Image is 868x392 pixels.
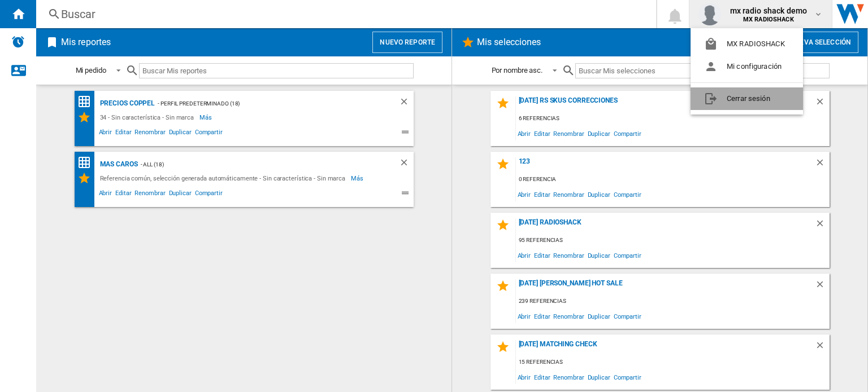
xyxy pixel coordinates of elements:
button: MX RADIOSHACK [691,33,803,55]
button: Cerrar sesión [691,87,803,110]
button: Mi configuración [691,55,803,78]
